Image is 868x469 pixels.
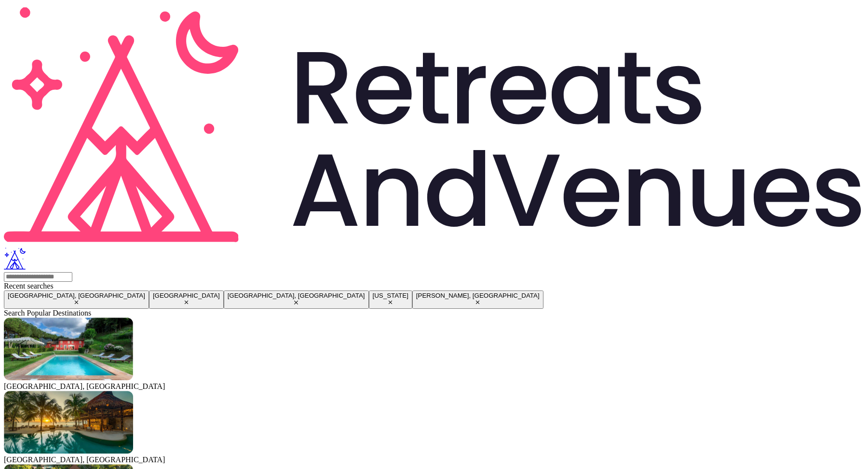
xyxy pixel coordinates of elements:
img: Visit venues for Riviera Maya, Mexico [4,391,133,454]
div: Search Popular Destinations [4,309,864,317]
div: [US_STATE] [373,292,408,299]
button: [GEOGRAPHIC_DATA], [GEOGRAPHIC_DATA] [224,290,369,308]
div: Visit venues for Toscana, Italy [4,317,864,391]
svg: Retreats and Venues company logo [4,4,864,246]
div: Recent searches [4,282,864,290]
div: [GEOGRAPHIC_DATA] [153,292,220,299]
div: [PERSON_NAME], [GEOGRAPHIC_DATA] [416,292,540,299]
button: [US_STATE] [369,290,412,308]
button: [GEOGRAPHIC_DATA], [GEOGRAPHIC_DATA] [4,290,149,308]
div: [GEOGRAPHIC_DATA], [GEOGRAPHIC_DATA] [8,292,145,299]
div: [GEOGRAPHIC_DATA], [GEOGRAPHIC_DATA] [4,382,864,391]
div: Visit venues for Riviera Maya, Mexico [4,391,864,464]
img: Visit venues for Toscana, Italy [4,317,133,380]
div: [GEOGRAPHIC_DATA], [GEOGRAPHIC_DATA] [4,455,864,464]
div: [GEOGRAPHIC_DATA], [GEOGRAPHIC_DATA] [228,292,365,299]
button: [GEOGRAPHIC_DATA] [149,290,224,308]
a: Visit the homepage [4,239,864,271]
button: [PERSON_NAME], [GEOGRAPHIC_DATA] [412,290,543,308]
